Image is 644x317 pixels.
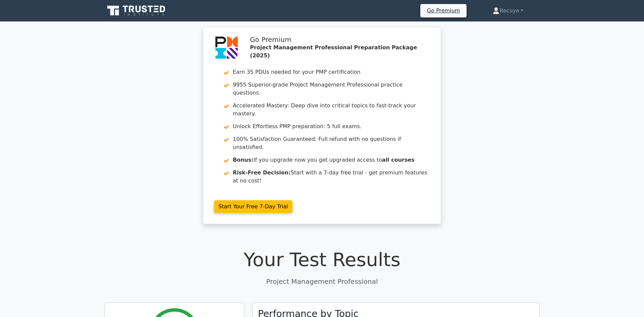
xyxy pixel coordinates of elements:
a: Go Premium [423,6,464,15]
p: Project Management Professional [105,276,539,286]
a: Recuya [477,4,539,17]
h1: Your Test Results [105,248,539,271]
a: Start Your Free 7-Day Trial [214,200,292,213]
